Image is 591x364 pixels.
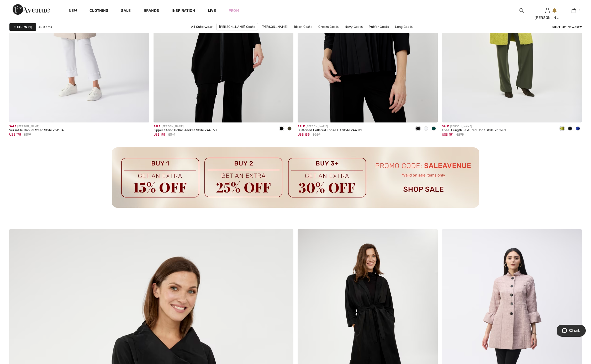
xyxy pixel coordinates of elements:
[208,8,216,13] a: Live
[298,125,305,128] span: Sale
[144,8,159,14] a: Brands
[172,8,195,14] span: Inspiration
[229,8,239,13] a: Prom
[9,133,21,136] span: US$ 175
[519,7,524,14] img: search the website
[422,125,430,133] div: Off White
[9,125,64,129] div: [PERSON_NAME]
[535,15,560,20] div: [PERSON_NAME]
[291,23,315,30] a: Black Coats
[574,125,582,133] div: Royal Sapphire 163
[561,7,587,14] a: 4
[545,7,550,14] img: My Info
[579,8,581,13] span: 4
[154,129,217,132] div: Zipper Stand Collar Jacket Style 244060
[154,125,217,129] div: [PERSON_NAME]
[216,23,258,30] a: [PERSON_NAME] Coats
[168,132,175,137] span: $319
[572,7,576,14] img: My Bag
[342,23,365,30] a: Navy Coats
[188,23,215,30] a: All Outerwear
[558,125,566,133] div: Wasabi
[557,325,586,338] iframe: Opens a widget where you can chat to one of our agents
[566,125,574,133] div: Black
[28,25,32,29] span: 1
[121,8,131,14] a: Sale
[552,25,582,29] div: : Newest
[298,125,362,129] div: [PERSON_NAME]
[154,125,161,128] span: Sale
[430,125,438,133] div: Absolute green
[14,25,27,29] strong: Filters
[298,133,310,136] span: US$ 135
[39,25,52,29] span: 42 items
[69,8,77,14] a: New
[414,125,422,133] div: Black
[442,133,453,136] span: US$ 151
[442,125,506,129] div: [PERSON_NAME]
[278,125,286,133] div: Black
[112,147,479,208] img: Joseph Ribkoff Sale: up to 30% off
[392,23,415,30] a: Long Coats
[24,132,31,137] span: $319
[89,8,108,14] a: Clothing
[9,125,16,128] span: Sale
[286,125,293,133] div: Iguana
[9,147,582,208] a: Joseph Ribkoff Sale: up to 30% off
[456,132,464,137] span: $275
[316,23,341,30] a: Cream Coats
[442,129,506,132] div: Knee-Length Textured Coat Style 233951
[9,129,64,132] div: Versatile Casual Wear Style 251184
[154,133,165,136] span: US$ 175
[442,125,449,128] span: Sale
[13,4,50,15] img: 1ère Avenue
[366,23,392,30] a: Puffer Coats
[313,132,320,137] span: $269
[545,8,550,13] a: Sign In
[259,23,291,30] a: [PERSON_NAME]
[298,129,362,132] div: Buttoned Collared Loose Fit Style 244011
[552,25,566,29] strong: Sort By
